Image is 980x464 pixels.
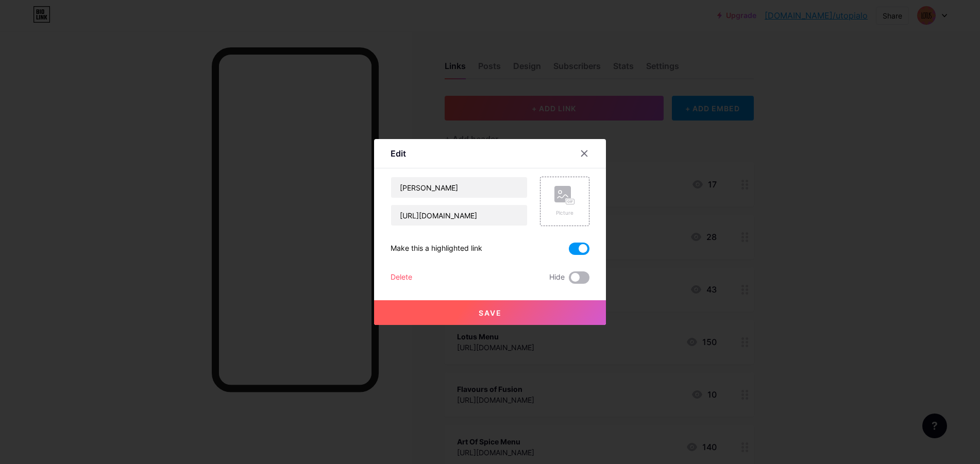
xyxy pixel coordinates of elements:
[391,205,527,226] input: URL
[554,209,575,217] div: Picture
[391,177,527,198] input: Title
[391,147,406,160] div: Edit
[479,308,502,317] span: Save
[374,300,606,325] button: Save
[391,271,412,284] div: Delete
[549,271,565,284] span: Hide
[391,243,482,255] div: Make this a highlighted link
